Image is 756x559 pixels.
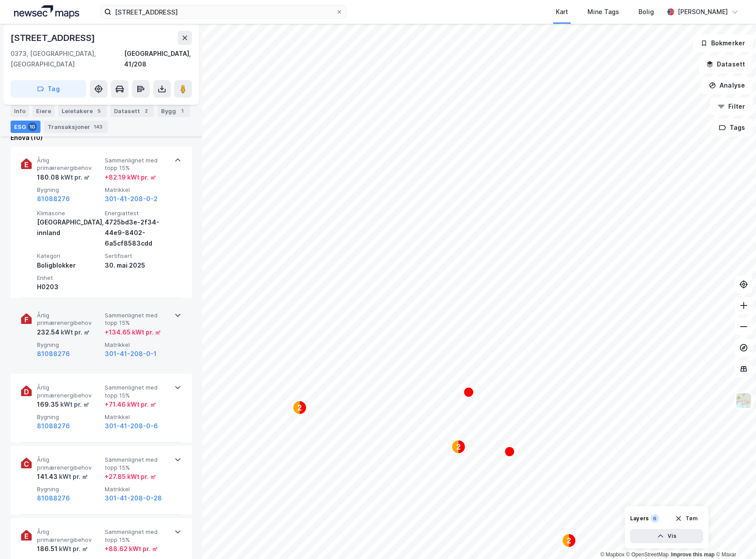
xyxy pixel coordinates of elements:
div: [PERSON_NAME] [678,7,728,17]
div: 0373, [GEOGRAPHIC_DATA], [GEOGRAPHIC_DATA] [11,48,124,70]
div: Transaksjoner [44,121,108,133]
button: Tøm [669,511,703,526]
div: kWt pr. ㎡ [59,172,90,183]
div: ESG [11,121,40,133]
button: 301-41-208-0-6 [105,421,158,431]
button: Bokmerker [693,34,752,52]
div: Eiere [33,105,55,117]
button: 81088276 [37,421,70,431]
span: Sammenlignet med topp 15% [105,456,169,471]
div: Map marker [451,440,466,454]
div: Map marker [293,401,307,415]
span: Sammenlignet med topp 15% [105,528,169,544]
input: Søk på adresse, matrikkel, gårdeiere, leietakere eller personer [111,5,336,18]
img: logo.a4113a55bc3d86da70a041830d287a7e.svg [14,5,79,18]
div: 30. mai 2025 [105,260,169,271]
div: H0203 [37,282,101,292]
div: 141.43 [37,471,88,482]
button: 81088276 [37,493,70,504]
div: 180.08 [37,172,90,183]
div: Map marker [463,387,474,397]
div: Map marker [562,533,576,548]
span: Matrikkel [105,485,169,493]
div: kWt pr. ㎡ [58,471,88,482]
div: 6 [650,514,659,523]
span: Bygning [37,485,101,493]
div: Kart [556,7,568,17]
span: Enhet [37,274,101,282]
div: Enova (10) [11,132,192,143]
span: Sertifisert [105,252,169,260]
div: Leietakere [58,105,107,117]
div: Bolig [639,7,654,17]
div: kWt pr. ㎡ [59,327,90,338]
span: Matrikkel [105,341,169,349]
span: Årlig primærenergibehov [37,157,101,172]
div: 169.35 [37,399,89,410]
span: Bygning [37,413,101,421]
div: Map marker [504,446,515,457]
a: Mapbox [600,552,624,558]
span: Årlig primærenergibehov [37,384,101,399]
div: Bygg [158,105,190,117]
div: Kontrollprogram for chat [712,517,756,559]
a: OpenStreetMap [626,552,669,558]
div: Layers [630,515,649,522]
button: Datasett [699,55,752,73]
div: + 88.62 kWt pr. ㎡ [105,544,158,554]
button: Filter [710,98,752,115]
div: [GEOGRAPHIC_DATA], innland [37,217,101,238]
div: 232.54 [37,327,90,338]
button: 301-41-208-0-2 [105,194,158,204]
img: Z [735,392,752,409]
div: Mine Tags [587,7,619,17]
button: 81088276 [37,349,70,359]
div: 4725bd3e-2f34-44e9-8402-6a5cf8583cdd [105,217,169,249]
div: 10 [28,122,37,131]
span: Bygning [37,186,101,194]
div: + 71.46 kWt pr. ㎡ [105,399,156,410]
span: Sammenlignet med topp 15% [105,312,169,327]
div: + 27.85 kWt pr. ㎡ [105,471,156,482]
button: 81088276 [37,194,70,204]
div: Boligblokker [37,260,101,271]
div: 1 [178,107,187,115]
div: Info [11,105,29,117]
div: kWt pr. ㎡ [58,544,88,554]
div: Datasett [110,105,154,117]
span: Matrikkel [105,186,169,194]
div: 5 [95,107,103,115]
button: 301-41-208-0-28 [105,493,162,504]
div: + 134.65 kWt pr. ㎡ [105,327,161,338]
span: Klimasone [37,210,101,217]
div: 2 [142,107,150,115]
text: 2 [457,443,461,451]
button: Tags [712,119,752,136]
span: Sammenlignet med topp 15% [105,384,169,399]
div: + 82.19 kWt pr. ㎡ [105,172,156,183]
text: 2 [298,404,302,412]
iframe: Chat Widget [712,517,756,559]
div: [STREET_ADDRESS] [11,31,97,45]
span: Årlig primærenergibehov [37,456,101,471]
span: Kategori [37,252,101,260]
button: Vis [630,529,703,543]
div: kWt pr. ㎡ [59,399,89,410]
button: Tag [11,80,86,98]
div: 186.51 [37,544,88,554]
span: Årlig primærenergibehov [37,312,101,327]
span: Sammenlignet med topp 15% [105,157,169,172]
span: Matrikkel [105,413,169,421]
span: Energiattest [105,210,169,217]
span: Årlig primærenergibehov [37,528,101,544]
a: Improve this map [671,552,715,558]
div: [GEOGRAPHIC_DATA], 41/208 [124,48,192,70]
text: 2 [567,537,571,544]
button: 301-41-208-0-1 [105,349,157,359]
span: Bygning [37,341,101,349]
div: 143 [92,122,104,131]
button: Analyse [701,77,752,94]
